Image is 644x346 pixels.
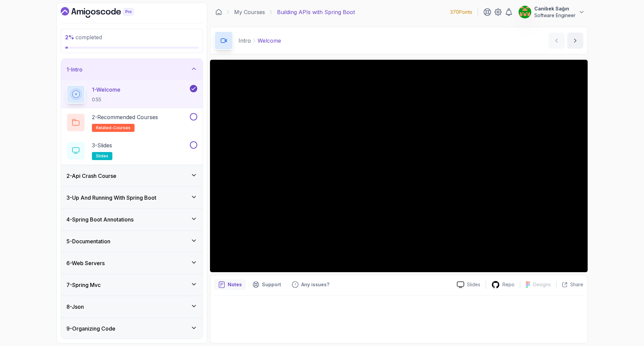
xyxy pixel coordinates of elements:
p: 0:55 [92,96,120,103]
span: slides [96,153,108,159]
p: Software Engineer [534,12,576,19]
p: Designs [533,281,551,288]
button: 7-Spring Mvc [61,274,203,296]
button: previous content [548,33,565,49]
button: user profile imageCanibek SağınSoftware Engineer [518,5,585,19]
button: 2-Api Crash Course [61,165,203,187]
p: 3 - Slides [92,141,112,149]
a: Dashboard [61,7,149,18]
button: 1-Intro [61,59,203,80]
button: 9-Organizing Code [61,318,203,339]
h3: 1 - Intro [66,65,83,73]
iframe: chat widget [602,304,644,336]
button: 5-Documentation [61,231,203,252]
button: next content [567,33,583,49]
a: My Courses [234,8,265,16]
button: 6-Web Servers [61,252,203,274]
button: Support button [249,279,285,290]
button: 3-Slidesslides [66,141,197,160]
button: notes button [214,279,246,290]
p: 370 Points [450,9,472,15]
a: Dashboard [215,9,222,15]
h3: 6 - Web Servers [66,259,105,267]
p: Building APIs with Spring Boot [277,8,355,16]
p: Intro [238,37,251,45]
span: related-courses [96,125,130,131]
p: Notes [228,281,242,288]
h3: 7 - Spring Mvc [66,281,101,289]
button: 8-Json [61,296,203,317]
button: Share [556,281,583,288]
button: 3-Up And Running With Spring Boot [61,187,203,208]
p: 2 - Recommended Courses [92,113,158,121]
img: user profile image [519,6,531,18]
button: 4-Spring Boot Annotations [61,209,203,230]
span: completed [65,34,102,41]
p: 1 - Welcome [92,86,120,94]
p: Any issues? [301,281,329,288]
h3: 2 - Api Crash Course [66,172,116,180]
h3: 5 - Documentation [66,237,110,245]
h3: 9 - Organizing Code [66,325,115,333]
h3: 4 - Spring Boot Annotations [66,215,133,224]
p: Repo [502,281,515,288]
button: 2-Recommended Coursesrelated-courses [66,113,197,132]
p: Slides [467,281,480,288]
a: Slides [451,281,486,288]
button: Feedback button [288,279,333,290]
button: 1-Welcome0:55 [66,85,197,104]
p: Welcome [258,37,281,45]
p: Canibek Sağın [534,5,576,12]
iframe: 1 - Hi [210,60,588,272]
span: 2 % [65,34,74,41]
h3: 3 - Up And Running With Spring Boot [66,194,156,202]
p: Support [262,281,281,288]
a: Repo [486,281,520,289]
p: Share [570,281,583,288]
h3: 8 - Json [66,303,84,311]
